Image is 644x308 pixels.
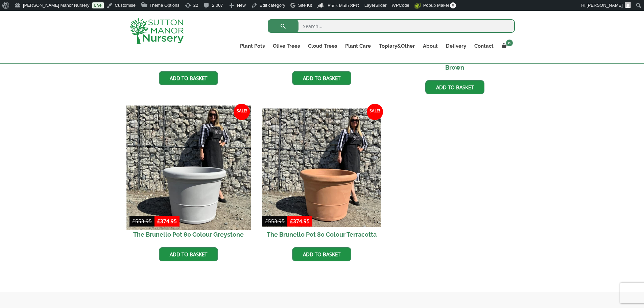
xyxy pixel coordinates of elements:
span: Sale! [234,104,250,120]
img: The Brunello Pot 80 Colour Terracotta [262,109,381,227]
a: Sale! The Brunello Pot 80 Colour Greystone [129,109,248,242]
a: Topiary&Other [375,41,419,51]
span: £ [157,218,160,224]
span: Sale! [367,104,383,120]
bdi: 553.95 [265,218,285,224]
bdi: 553.95 [132,218,152,224]
a: Live [92,2,104,8]
span: Rank Math SEO [328,3,359,8]
span: [PERSON_NAME] [587,3,623,8]
img: logo [129,18,184,44]
a: Add to basket: “The Brunello Pot 80 Colour Mocha Brown” [425,80,484,94]
a: Delivery [442,41,470,51]
a: 0 [498,41,515,51]
input: Search... [268,19,515,33]
span: £ [265,218,268,224]
span: £ [290,218,293,224]
a: Add to basket: “The Brunello Pot 80 Colour Charcoal” [292,71,351,85]
a: Add to basket: “The Brunello Pot 80 Colour Greystone” [159,247,218,261]
img: The Brunello Pot 80 Colour Greystone [126,105,251,230]
h2: The Brunello Pot 80 Colour Terracotta [262,227,381,242]
a: About [419,41,442,51]
a: Sale! The Brunello Pot 80 Colour Terracotta [262,109,381,242]
span: 0 [450,2,456,8]
a: Add to basket: “The Brunello Pot 80 Colour Terracotta” [292,247,351,261]
a: Plant Care [341,41,375,51]
a: Add to basket: “The Brunello Pot 80 (Colour Clay)” [159,71,218,85]
a: Contact [470,41,498,51]
a: Olive Trees [269,41,304,51]
span: Site Kit [298,3,312,8]
span: 0 [506,40,513,46]
h2: The Brunello Pot 80 Colour Greystone [129,227,248,242]
a: Plant Pots [236,41,269,51]
bdi: 374.95 [157,218,177,224]
bdi: 374.95 [290,218,310,224]
a: Cloud Trees [304,41,341,51]
span: £ [132,218,135,224]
